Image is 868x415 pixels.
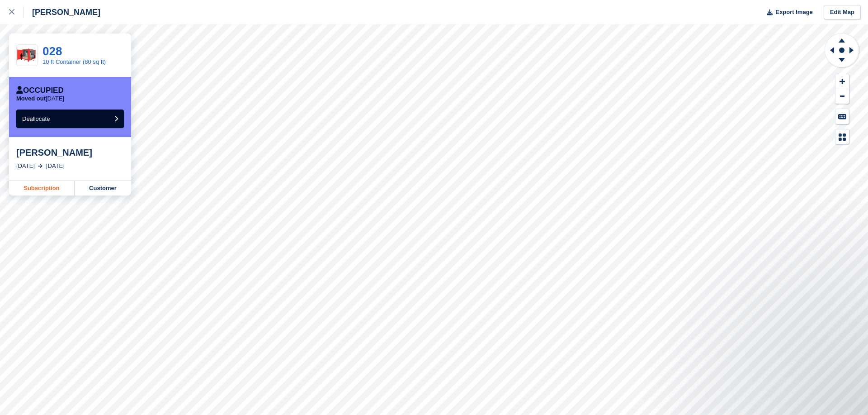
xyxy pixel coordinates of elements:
[24,7,100,18] div: [PERSON_NAME]
[46,162,65,171] div: [DATE]
[9,181,75,196] a: Subscription
[42,58,106,65] a: 10 ft Container (80 sq ft)
[75,181,131,196] a: Customer
[22,115,50,122] span: Deallocate
[16,162,35,171] div: [DATE]
[38,164,42,168] img: arrow-right-light-icn-cde0832a797a2874e46488d9cf13f60e5c3a73dbe684e267c42b8395dfbc2abf.svg
[42,44,62,58] a: 028
[835,109,849,124] button: Keyboard Shortcuts
[835,129,849,144] button: Map Legend
[835,89,849,104] button: Zoom Out
[824,5,861,20] a: Edit Map
[16,86,64,95] div: Occupied
[16,110,124,128] button: Deallocate
[16,95,64,102] p: [DATE]
[835,74,849,89] button: Zoom In
[16,147,124,158] div: [PERSON_NAME]
[17,48,38,62] img: 10ftContainerDiagramCropped.jpg
[761,5,813,20] button: Export Image
[775,8,812,17] span: Export Image
[16,95,46,102] span: Moved out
